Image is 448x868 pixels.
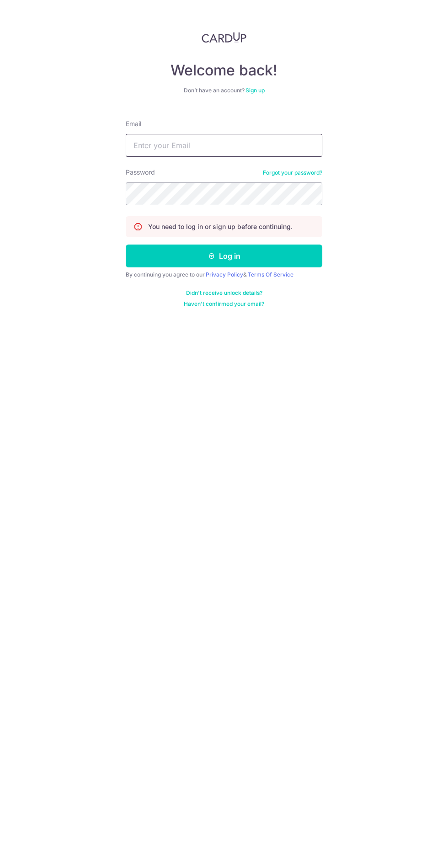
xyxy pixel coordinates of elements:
[206,271,243,278] a: Privacy Policy
[263,169,322,176] a: Forgot your password?
[126,245,322,267] button: Log in
[126,271,322,278] div: By continuing you agree to our &
[248,271,293,278] a: Terms Of Service
[126,119,141,128] label: Email
[148,222,293,231] p: You need to log in or sign up before continuing.
[184,300,264,308] a: Haven't confirmed your email?
[186,289,262,297] a: Didn't receive unlock details?
[126,61,322,80] h4: Welcome back!
[126,87,322,94] div: Don’t have an account?
[126,134,322,157] input: Enter your Email
[126,168,155,177] label: Password
[202,32,246,43] img: CardUp Logo
[245,87,265,94] a: Sign up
